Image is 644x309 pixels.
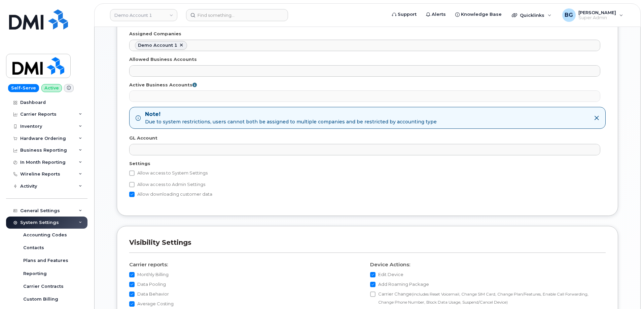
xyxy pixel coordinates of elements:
[578,10,616,15] span: [PERSON_NAME]
[192,83,197,87] i: Accounts adjusted to view over the interface. If none selected then all information of allowed ac...
[129,300,174,308] label: Average Costing
[186,9,288,21] input: Find something...
[145,111,437,118] strong: Note!
[398,11,417,18] span: Support
[129,160,150,167] label: Settings
[129,238,606,253] h3: Visibility Settings
[129,31,181,37] label: Assigned Companies
[129,169,208,177] label: Allow access to System Settings
[129,56,197,63] label: Allowed Business Accounts
[370,282,375,287] input: Add Roaming Package
[432,11,446,18] span: Alerts
[129,192,135,197] input: Allow downloading customer data
[129,262,362,268] h4: Carrier reports:
[507,8,556,22] div: Quicklinks
[110,9,177,21] a: Demo Account 1
[145,118,437,125] span: Due to system restrictions, users cannot both be assigned to multiple companies and be restricted...
[370,292,375,297] input: Carrier Change(includes Reset Voicemail, Change SIM Card, Change Plan/Features, Enable Call Forwa...
[129,190,212,198] label: Allow downloading customer data
[129,272,135,277] input: Monthly Billing
[129,82,197,88] label: Active Business Accounts
[129,182,135,187] input: Allow access to Admin Settings
[421,8,451,21] a: Alerts
[451,8,506,21] a: Knowledge Base
[370,280,429,288] label: Add Roaming Package
[520,12,544,18] span: Quicklinks
[370,271,403,279] label: Edit Device
[129,280,166,288] label: Data Pooling
[378,292,588,305] small: (includes Reset Voicemail, Change SIM Card, Change Plan/Features, Enable Call Forwarding, Change ...
[578,15,616,21] span: Super Admin
[565,11,573,19] span: BG
[370,290,595,306] label: Carrier Change
[129,181,205,189] label: Allow access to Admin Settings
[129,135,157,141] label: GL Account
[370,272,375,277] input: Edit Device
[387,8,421,21] a: Support
[370,262,600,268] h4: Device Actions:
[138,43,177,48] div: Demo Account 1
[129,271,169,279] label: Monthly Billing
[129,282,135,287] input: Data Pooling
[129,292,135,297] input: Data Behavior
[129,170,135,176] input: Allow access to System Settings
[461,11,502,18] span: Knowledge Base
[558,8,628,22] div: Bill Geary
[129,290,169,298] label: Data Behavior
[129,301,135,307] input: Average Costing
